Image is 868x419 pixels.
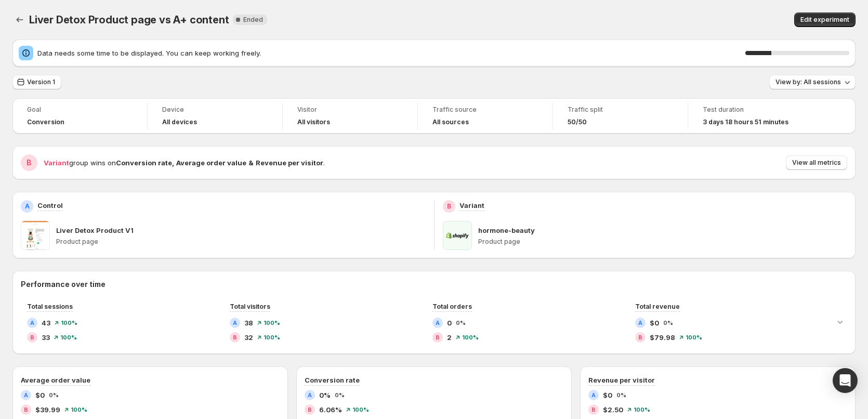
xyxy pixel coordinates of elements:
h4: All sources [432,118,469,126]
span: 100% [60,334,77,341]
span: Device [162,106,268,114]
span: Total orders [432,303,472,310]
span: 0 [447,318,452,328]
span: Conversion [27,118,64,126]
span: $0 [35,390,45,400]
span: Traffic split [568,106,673,114]
img: hormone-beauty [443,221,472,250]
span: 0% [456,320,466,326]
h2: B [436,334,440,341]
strong: & [248,159,254,167]
span: 0% [616,392,626,398]
span: Total visitors [230,303,270,310]
h2: B [308,407,312,413]
h2: A [308,392,312,398]
a: GoalConversion [27,104,133,127]
h2: B [233,334,237,341]
button: Edit experiment [794,12,856,27]
span: 100% [462,334,479,341]
h2: A [638,320,642,326]
h2: B [27,158,32,168]
span: View all metrics [792,159,841,167]
span: Data needs some time to be displayed. You can keep working freely. [37,48,745,58]
p: Liver Detox Product V1 [56,225,134,235]
h2: B [591,407,596,413]
p: Variant [459,200,484,211]
p: Product page [478,238,848,246]
span: Total revenue [635,303,680,310]
span: Ended [243,16,263,24]
h4: All devices [162,118,197,126]
span: 100% [264,320,280,326]
h3: Revenue per visitor [588,375,655,385]
button: Expand chart [833,315,847,329]
span: Total sessions [27,303,73,310]
button: View all metrics [786,155,847,170]
span: $79.98 [650,332,675,343]
button: View by: All sessions [769,75,856,89]
span: 3 days 18 hours 51 minutes [703,118,788,126]
span: Goal [27,106,133,114]
h2: A [24,392,28,398]
span: 50/50 [568,118,587,126]
span: $39.99 [35,404,60,415]
span: group wins on . [44,159,325,167]
span: 100% [634,407,650,413]
span: 32 [244,332,253,343]
button: Version 1 [12,75,61,89]
span: 6.06% [319,404,342,415]
p: Product page [56,238,426,246]
span: $2.50 [603,404,623,415]
span: Test duration [703,106,809,114]
p: hormone-beauty [478,225,535,235]
a: Traffic sourceAll sources [432,104,538,127]
h2: A [25,202,30,211]
p: Control [37,200,63,211]
strong: Conversion rate [116,159,172,167]
span: 0% [319,390,331,400]
span: $0 [650,318,659,328]
span: 100% [71,407,87,413]
span: View by: All sessions [775,78,841,86]
h2: A [30,320,34,326]
a: Test duration3 days 18 hours 51 minutes [703,104,809,127]
h4: All visitors [297,118,330,126]
h2: B [447,202,451,211]
button: Back [12,12,27,27]
span: 43 [42,318,50,328]
h2: B [30,334,34,341]
span: 100% [61,320,77,326]
span: 100% [352,407,369,413]
span: 0% [49,392,59,398]
strong: Average order value [176,159,246,167]
span: Edit experiment [800,16,849,24]
h2: A [436,320,440,326]
a: VisitorAll visitors [297,104,403,127]
strong: Revenue per visitor [256,159,323,167]
h2: B [24,407,28,413]
h2: A [233,320,237,326]
div: Open Intercom Messenger [833,368,858,393]
h2: A [591,392,596,398]
span: 0% [335,392,345,398]
span: Visitor [297,106,403,114]
span: $0 [603,390,612,400]
strong: , [172,159,174,167]
h2: B [638,334,642,341]
span: 0% [663,320,673,326]
span: Liver Detox Product page vs A+ content [29,14,229,26]
h2: Performance over time [21,279,847,290]
span: 2 [447,332,452,343]
span: Version 1 [27,78,55,86]
span: 33 [42,332,50,343]
span: 100% [264,334,280,341]
a: Traffic split50/50 [568,104,673,127]
span: 38 [244,318,253,328]
h3: Average order value [21,375,90,385]
span: Variant [44,159,69,167]
img: Liver Detox Product V1 [21,221,50,250]
span: 100% [686,334,702,341]
h3: Conversion rate [305,375,360,385]
span: Traffic source [432,106,538,114]
a: DeviceAll devices [162,104,268,127]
